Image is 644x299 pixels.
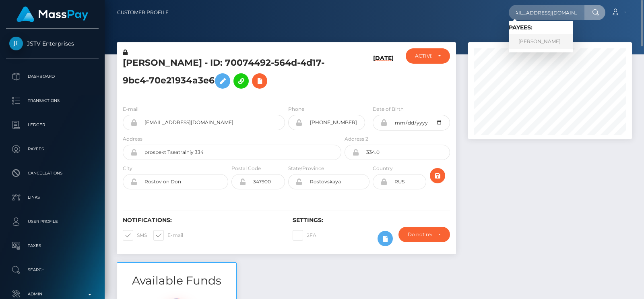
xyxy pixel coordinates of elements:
label: Country [373,165,393,172]
a: Links [6,187,99,208]
label: E-mail [123,106,138,113]
a: Taxes [6,236,99,256]
label: Postal Code [231,165,261,172]
a: Cancellations [6,163,99,183]
a: Dashboard [6,66,99,87]
p: Payees [9,143,95,155]
p: Dashboard [9,71,95,83]
a: Ledger [6,115,99,135]
label: 2FA [293,230,316,241]
label: Date of Birth [373,106,404,113]
img: JSTV Enterprises [9,37,23,50]
label: E-mail [153,230,183,241]
p: Search [9,264,95,276]
a: Payees [6,139,99,159]
label: Address 2 [345,135,368,143]
label: City [123,165,132,172]
a: Transactions [6,91,99,111]
h6: [DATE] [373,55,394,96]
p: Cancellations [9,167,95,179]
div: Do not require [408,231,431,238]
label: State/Province [288,165,324,172]
a: User Profile [6,212,99,232]
a: Customer Profile [117,4,169,21]
label: Phone [288,106,304,113]
h6: Settings: [293,217,450,224]
h3: Available Funds [117,273,236,289]
h6: Payees: [509,24,573,31]
p: Ledger [9,119,95,131]
button: Do not require [398,227,450,242]
button: ACTIVE [406,48,450,64]
input: Search... [509,5,584,20]
p: Transactions [9,95,95,107]
label: SMS [123,230,147,241]
p: User Profile [9,216,95,228]
p: Links [9,191,95,203]
div: ACTIVE [415,53,432,59]
h5: [PERSON_NAME] - ID: 70074492-564d-4d17-9bc4-70e21934a3e6 [123,57,337,93]
p: Taxes [9,240,95,252]
h6: Notifications: [123,217,281,224]
label: Address [123,135,142,143]
a: [PERSON_NAME] [509,34,573,49]
span: JSTV Enterprises [6,40,99,47]
img: MassPay Logo [17,6,88,22]
a: Search [6,260,99,280]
